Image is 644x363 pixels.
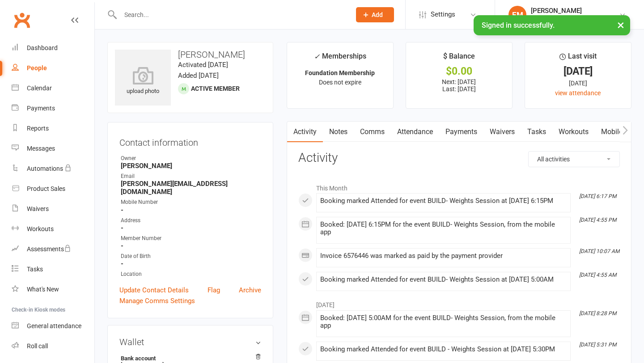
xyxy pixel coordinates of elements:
div: Booking marked Attended for event BUILD- Weights Session at [DATE] 5:00AM [320,276,567,283]
a: view attendance [555,89,601,97]
div: Roll call [27,342,48,350]
li: [DATE] [298,295,620,310]
strong: [PERSON_NAME] [121,162,261,170]
div: [DATE] [533,67,623,76]
div: Location [121,270,261,279]
a: People [12,58,94,78]
i: [DATE] 10:07 AM [579,248,619,254]
strong: - [121,242,261,250]
a: Product Sales [12,179,94,199]
div: upload photo [115,67,171,96]
div: Booked: [DATE] 6:15PM for the event BUILD- Weights Session, from the mobile app [320,221,567,236]
div: Owner [121,154,261,163]
h3: [PERSON_NAME] [115,50,266,59]
div: Invoice 6576446 was marked as paid by the payment provider [320,252,567,260]
a: Workouts [12,219,94,239]
span: Add [372,11,383,18]
i: [DATE] 4:55 AM [579,272,616,278]
div: Address [121,216,261,225]
div: People [27,64,47,72]
time: Activated [DATE] [178,61,228,69]
div: Member Number [121,234,261,243]
i: [DATE] 8:28 PM [579,310,616,317]
a: Roll call [12,336,94,356]
div: Waivers [27,205,49,212]
a: Clubworx [11,9,33,31]
div: $ Balance [443,51,475,67]
div: Booking marked Attended for event BUILD- Weights Session at [DATE] 6:15PM [320,197,567,205]
div: Mobile Number [121,198,261,207]
h3: Wallet [119,337,261,347]
div: Reports [27,125,49,132]
div: Memberships [314,51,366,67]
input: Search... [118,8,344,21]
a: What's New [12,279,94,300]
a: Workouts [552,122,595,142]
a: Calendar [12,78,94,98]
a: Archive [239,285,261,295]
div: Payments [27,105,55,112]
div: General attendance [27,322,81,329]
a: General attendance kiosk mode [12,316,94,336]
div: [DATE] [533,78,623,88]
div: Date of Birth [121,252,261,261]
a: Reports [12,118,94,139]
a: Dashboard [12,38,94,58]
strong: [PERSON_NAME][EMAIL_ADDRESS][DOMAIN_NAME] [121,180,261,196]
div: Calendar [27,84,52,92]
div: Assessments [27,245,71,253]
strong: - [121,260,261,268]
h3: Activity [298,151,620,165]
span: Signed in successfully. [482,21,555,30]
span: Active member [191,85,240,92]
a: Update Contact Details [119,285,189,295]
div: Booked: [DATE] 5:00AM for the event BUILD- Weights Session, from the mobile app [320,314,567,329]
a: Notes [323,122,354,142]
div: $0.00 [414,67,504,76]
span: Settings [431,4,455,25]
div: Email [121,172,261,181]
li: This Month [298,179,620,193]
span: Does not expire [319,79,361,86]
i: [DATE] 5:31 PM [579,342,616,348]
strong: - [121,224,261,232]
a: Manage Comms Settings [119,295,195,306]
div: Tasks [27,266,43,273]
strong: Foundation Membership [305,69,375,76]
div: What's New [27,286,59,293]
strong: - [121,206,261,214]
div: EM [508,6,526,24]
i: [DATE] 6:17 PM [579,193,616,199]
strong: Bank account [121,355,257,362]
a: Flag [208,285,220,295]
a: Tasks [521,122,552,142]
i: ✓ [314,52,320,61]
div: Dashboard [27,44,58,51]
div: Product Sales [27,185,65,192]
a: Assessments [12,239,94,259]
p: Next: [DATE] Last: [DATE] [414,78,504,93]
div: [PERSON_NAME] [531,7,619,15]
div: Workouts [27,225,54,232]
a: Mobile App [595,122,643,142]
a: Payments [12,98,94,118]
a: Payments [439,122,483,142]
a: Comms [354,122,391,142]
a: Attendance [391,122,439,142]
button: Add [356,7,394,22]
div: Booking marked Attended for event BUILD - Weights Session at [DATE] 5:30PM [320,346,567,353]
a: Automations [12,159,94,179]
div: Helensvale Fitness Studio (HFS) [531,15,619,23]
a: Waivers [483,122,521,142]
h3: Contact information [119,134,261,148]
a: Tasks [12,259,94,279]
time: Added [DATE] [178,72,219,80]
a: Messages [12,139,94,159]
button: × [613,15,629,34]
i: [DATE] 4:55 PM [579,217,616,223]
a: Activity [287,122,323,142]
div: Last visit [559,51,597,67]
a: Waivers [12,199,94,219]
div: Automations [27,165,63,172]
div: Messages [27,145,55,152]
